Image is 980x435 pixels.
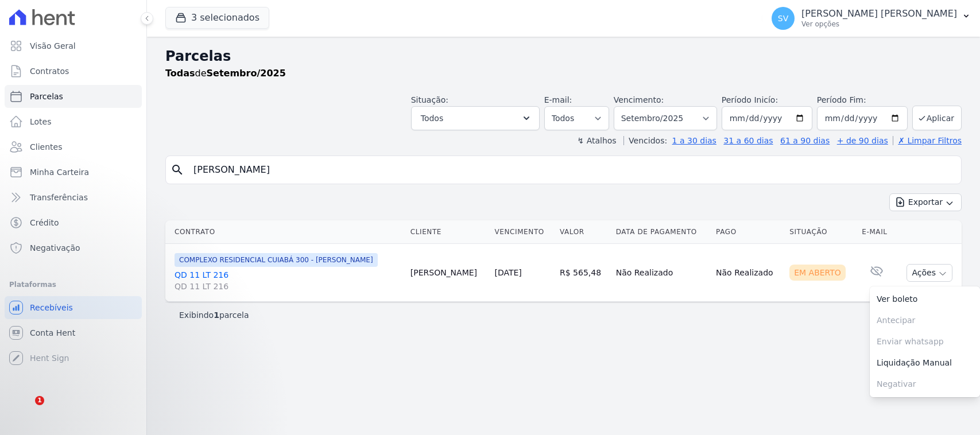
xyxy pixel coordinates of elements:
[165,67,286,80] p: de
[889,193,962,211] button: Exportar
[611,220,711,244] th: Data de Pagamento
[711,220,785,244] th: Pago
[672,136,716,145] a: 1 a 30 dias
[762,2,980,34] button: SV [PERSON_NAME] [PERSON_NAME] Ver opções
[30,65,69,77] span: Contratos
[5,110,142,133] a: Lotes
[165,7,269,29] button: 3 selecionados
[5,85,142,108] a: Parcelas
[30,91,63,102] span: Parcelas
[555,244,611,302] td: R$ 565,48
[30,40,76,52] span: Visão Geral
[30,242,80,254] span: Negativação
[912,106,962,130] button: Aplicar
[780,136,830,145] a: 61 a 90 dias
[722,95,778,104] label: Período Inicío:
[9,278,137,292] div: Plataformas
[411,106,540,130] button: Todos
[817,94,908,106] label: Período Fim:
[711,244,785,302] td: Não Realizado
[785,220,857,244] th: Situação
[5,296,142,319] a: Recebíveis
[30,192,88,203] span: Transferências
[555,220,611,244] th: Valor
[411,95,448,104] label: Situação:
[207,68,286,79] strong: Setembro/2025
[165,68,195,79] strong: Todas
[5,321,142,344] a: Conta Hent
[5,186,142,209] a: Transferências
[494,268,521,277] a: [DATE]
[611,244,711,302] td: Não Realizado
[421,111,443,125] span: Todos
[9,324,238,404] iframe: Intercom notifications mensagem
[577,136,616,145] label: ↯ Atalhos
[175,269,401,292] a: QD 11 LT 216QD 11 LT 216
[214,310,219,320] b: 1
[30,217,59,228] span: Crédito
[623,136,667,145] label: Vencidos:
[5,135,142,158] a: Clientes
[5,34,142,57] a: Visão Geral
[165,220,406,244] th: Contrato
[857,220,896,244] th: E-mail
[723,136,773,145] a: 31 a 60 dias
[907,264,952,282] button: Ações
[175,253,378,267] span: COMPLEXO RESIDENCIAL CUIABÁ 300 - [PERSON_NAME]
[837,136,888,145] a: + de 90 dias
[614,95,664,104] label: Vencimento:
[5,211,142,234] a: Crédito
[175,281,401,292] span: QD 11 LT 216
[778,14,788,22] span: SV
[30,141,62,153] span: Clientes
[171,163,184,177] i: search
[165,46,962,67] h2: Parcelas
[789,265,846,281] div: Em Aberto
[801,8,957,20] p: [PERSON_NAME] [PERSON_NAME]
[870,289,980,310] a: Ver boleto
[30,166,89,178] span: Minha Carteira
[179,309,249,321] p: Exibindo parcela
[30,302,73,313] span: Recebíveis
[406,244,490,302] td: [PERSON_NAME]
[406,220,490,244] th: Cliente
[11,396,39,424] iframe: Intercom live chat
[893,136,962,145] a: ✗ Limpar Filtros
[187,158,956,181] input: Buscar por nome do lote ou do cliente
[35,396,44,405] span: 1
[544,95,572,104] label: E-mail:
[5,60,142,83] a: Contratos
[30,116,52,127] span: Lotes
[5,236,142,259] a: Negativação
[801,20,957,29] p: Ver opções
[5,161,142,184] a: Minha Carteira
[490,220,555,244] th: Vencimento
